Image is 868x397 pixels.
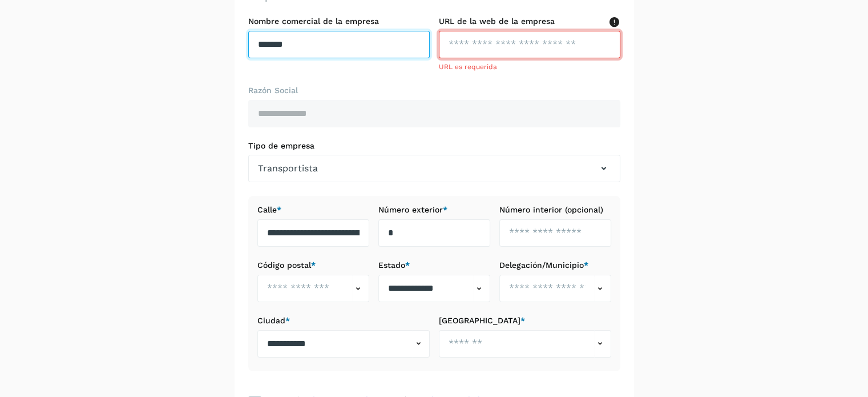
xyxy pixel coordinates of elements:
label: Estado [378,260,490,270]
label: Número interior (opcional) [499,205,611,215]
label: URL de la web de la empresa [439,17,620,26]
label: Ciudad [257,316,430,326]
label: Tipo de empresa [248,141,620,151]
label: Razón Social [248,86,620,95]
span: Transportista [258,162,318,175]
label: Número exterior [378,205,490,215]
label: Código postal [257,260,369,270]
label: [GEOGRAPHIC_DATA] [439,316,611,326]
label: Calle [257,205,369,215]
label: Delegación/Municipio [499,260,611,270]
label: Nombre comercial de la empresa [248,17,430,26]
span: URL es requerida [439,63,497,71]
